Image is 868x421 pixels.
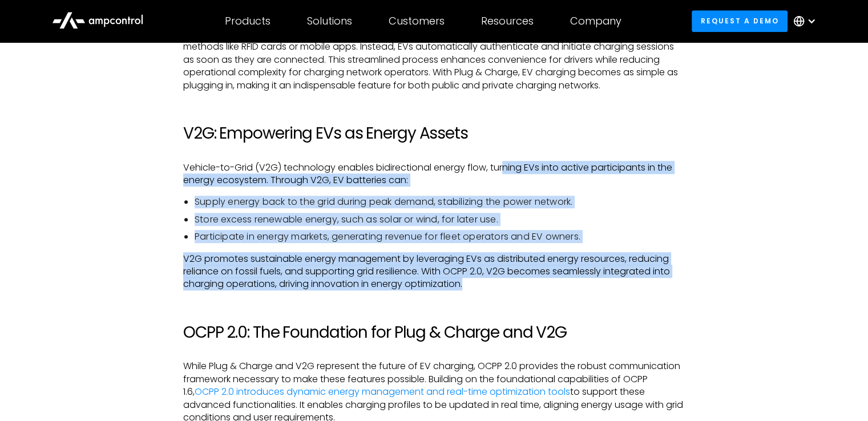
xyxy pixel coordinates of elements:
h2: OCPP 2.0: The Foundation for Plug & Charge and V2G [183,323,685,342]
div: Products [225,15,271,27]
a: Request a demo [692,10,788,31]
div: Customers [389,15,445,27]
li: Store excess renewable energy, such as solar or wind, for later use. [195,213,685,226]
div: Solutions [307,15,352,27]
div: Company [570,15,621,27]
div: Resources [481,15,534,27]
p: V2G promotes sustainable energy management by leveraging EVs as distributed energy resources, red... [183,253,685,291]
h2: V2G: Empowering EVs as Energy Assets [183,124,685,143]
p: Plug & Charge, powered by ISO 15118 integration in OCPP 2.0, eliminates the need for manual authe... [183,28,685,92]
p: Vehicle-to-Grid (V2G) technology enables bidirectional energy flow, turning EVs into active parti... [183,161,685,187]
a: OCPP 2.0 introduces dynamic energy management and real-time optimization tools [195,385,570,398]
li: Supply energy back to the grid during peak demand, stabilizing the power network. [195,196,685,208]
li: Participate in energy markets, generating revenue for fleet operators and EV owners. [195,230,685,243]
